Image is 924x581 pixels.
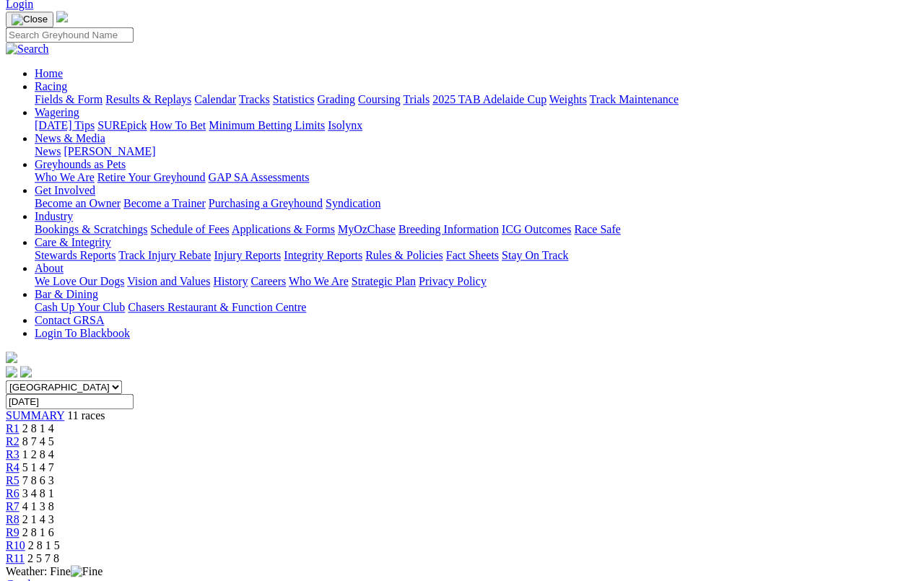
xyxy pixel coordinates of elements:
input: Search [6,27,134,43]
a: 2025 TAB Adelaide Cup [432,93,546,105]
a: Industry [35,210,73,222]
img: Search [6,43,49,56]
span: 1 2 8 4 [22,448,54,460]
img: twitter.svg [20,366,32,377]
span: 2 8 1 6 [22,526,54,538]
span: 2 5 7 8 [27,552,59,564]
a: Bar & Dining [35,288,98,300]
a: Calendar [194,93,236,105]
span: 11 races [67,409,105,421]
button: Toggle navigation [6,12,53,27]
div: Bar & Dining [35,301,918,314]
a: Breeding Information [398,223,499,235]
a: Bookings & Scratchings [35,223,147,235]
div: Care & Integrity [35,249,918,262]
input: Select date [6,394,134,409]
a: Results & Replays [105,93,191,105]
div: Get Involved [35,197,918,210]
a: Fields & Form [35,93,103,105]
a: Cash Up Your Club [35,301,125,313]
span: 2 1 4 3 [22,513,54,525]
a: [PERSON_NAME] [64,145,155,157]
img: facebook.svg [6,366,17,377]
a: Contact GRSA [35,314,104,326]
a: Home [35,67,63,79]
span: 4 1 3 8 [22,500,54,512]
a: Grading [318,93,355,105]
a: News & Media [35,132,105,144]
a: ICG Outcomes [502,223,571,235]
a: R4 [6,461,19,473]
a: R7 [6,500,19,512]
a: R5 [6,474,19,486]
a: Chasers Restaurant & Function Centre [128,301,306,313]
span: 2 8 1 4 [22,422,54,434]
a: GAP SA Assessments [209,171,310,183]
img: logo-grsa-white.png [56,11,68,22]
a: R8 [6,513,19,525]
a: About [35,262,64,274]
a: Integrity Reports [284,249,362,261]
a: Login To Blackbook [35,327,130,339]
a: Wagering [35,106,79,118]
div: News & Media [35,145,918,158]
a: Injury Reports [214,249,281,261]
img: Fine [71,565,103,578]
div: About [35,275,918,288]
a: R11 [6,552,25,564]
a: Statistics [273,93,315,105]
a: Tracks [239,93,270,105]
a: Fact Sheets [446,249,499,261]
a: Minimum Betting Limits [209,119,325,131]
a: Rules & Policies [365,249,443,261]
span: R3 [6,448,19,460]
span: 3 4 8 1 [22,487,54,499]
a: Schedule of Fees [150,223,229,235]
a: Care & Integrity [35,236,111,248]
a: Racing [35,80,67,92]
span: 5 1 4 7 [22,461,54,473]
a: Syndication [326,197,380,209]
a: Trials [403,93,430,105]
a: Isolynx [328,119,362,131]
a: R1 [6,422,19,434]
a: History [213,275,248,287]
a: Vision and Values [127,275,210,287]
a: Who We Are [289,275,349,287]
a: Track Injury Rebate [118,249,211,261]
a: MyOzChase [338,223,396,235]
a: Applications & Forms [232,223,335,235]
a: Who We Are [35,171,95,183]
a: Stay On Track [502,249,568,261]
span: 8 7 4 5 [22,435,54,447]
a: Strategic Plan [352,275,416,287]
div: Greyhounds as Pets [35,171,918,184]
a: Become an Owner [35,197,121,209]
span: Weather: Fine [6,565,103,577]
a: Become a Trainer [123,197,206,209]
a: R6 [6,487,19,499]
a: How To Bet [150,119,206,131]
a: Coursing [358,93,401,105]
div: Wagering [35,119,918,132]
a: News [35,145,61,157]
a: Weights [549,93,587,105]
a: R10 [6,539,25,551]
a: Get Involved [35,184,95,196]
div: Racing [35,93,918,106]
img: Close [12,14,48,25]
span: R9 [6,526,19,538]
div: Industry [35,223,918,236]
a: R2 [6,435,19,447]
a: SUMMARY [6,409,64,421]
a: Track Maintenance [590,93,679,105]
